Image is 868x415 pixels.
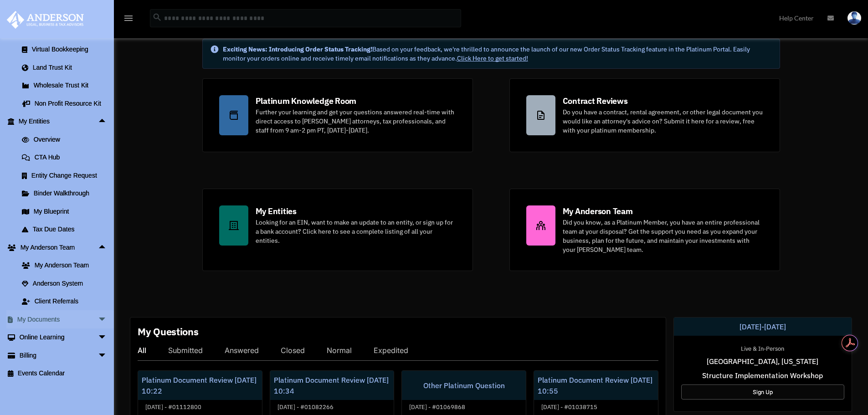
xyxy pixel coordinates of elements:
[13,77,121,95] a: Wholesale Trust Kit
[681,384,844,400] a: Sign Up
[563,218,763,254] div: Did you know, as a Platinum Member, you have an entire professional team at your disposal? Get th...
[707,356,818,367] span: [GEOGRAPHIC_DATA], [US_STATE]
[123,13,134,24] i: menu
[13,166,121,184] a: Entity Change Request
[256,205,297,217] div: My Entities
[98,346,116,365] span: arrow_drop_down
[509,78,780,152] a: Contract Reviews Do you have a contract, rental agreement, or other legal document you would like...
[734,343,791,353] div: Live & In-Person
[847,11,861,25] img: User Pic
[402,401,473,411] div: [DATE] - #01069868
[13,184,121,203] a: Binder Walkthrough
[702,370,823,381] span: Structure Implementation Workshop
[327,346,352,355] div: Normal
[457,54,528,62] a: Click Here to get started!
[6,328,121,347] a: Online Learningarrow_drop_down
[256,108,456,135] div: Further your learning and get your questions answered real-time with direct access to [PERSON_NAM...
[13,292,121,311] a: Client Referrals
[374,346,408,355] div: Expedited
[202,78,473,152] a: Platinum Knowledge Room Further your learning and get your questions answered real-time with dire...
[674,318,852,336] div: [DATE]-[DATE]
[138,371,262,400] div: Platinum Document Review [DATE] 10:22
[98,113,116,131] span: arrow_drop_up
[402,371,526,400] div: Other Platinum Question
[223,45,772,63] div: Based on your feedback, we're thrilled to announce the launch of our new Order Status Tracking fe...
[534,371,658,400] div: Platinum Document Review [DATE] 10:55
[13,94,121,113] a: Non Profit Resource Kit
[6,238,121,256] a: My Anderson Teamarrow_drop_up
[256,218,456,245] div: Looking for an EIN, want to make an update to an entity, or sign up for a bank account? Click her...
[13,220,121,239] a: Tax Due Dates
[13,41,121,59] a: Virtual Bookkeeping
[123,16,134,24] a: menu
[138,325,199,338] div: My Questions
[281,346,305,355] div: Closed
[13,130,121,149] a: Overview
[534,401,605,411] div: [DATE] - #01038715
[98,238,116,257] span: arrow_drop_up
[168,346,203,355] div: Submitted
[563,95,628,107] div: Contract Reviews
[509,189,780,271] a: My Anderson Team Did you know, as a Platinum Member, you have an entire professional team at your...
[202,189,473,271] a: My Entities Looking for an EIN, want to make an update to an entity, or sign up for a bank accoun...
[225,346,259,355] div: Answered
[13,149,121,167] a: CTA Hub
[223,45,372,53] strong: Exciting News: Introducing Order Status Tracking!
[563,205,633,217] div: My Anderson Team
[152,12,162,22] i: search
[270,371,394,400] div: Platinum Document Review [DATE] 10:34
[13,202,121,220] a: My Blueprint
[6,346,121,364] a: Billingarrow_drop_down
[98,328,116,347] span: arrow_drop_down
[32,62,109,73] div: Land Trust Kit
[6,113,121,131] a: My Entitiesarrow_drop_up
[32,80,109,91] div: Wholesale Trust Kit
[32,98,109,109] div: Non Profit Resource Kit
[13,274,121,292] a: Anderson System
[138,401,209,411] div: [DATE] - #01112800
[13,58,121,77] a: Land Trust Kit
[563,108,763,135] div: Do you have a contract, rental agreement, or other legal document you would like an attorney's ad...
[4,11,87,29] img: Anderson Advisors Platinum Portal
[256,95,357,107] div: Platinum Knowledge Room
[6,364,121,383] a: Events Calendar
[32,44,109,55] div: Virtual Bookkeeping
[98,310,116,329] span: arrow_drop_down
[13,256,121,275] a: My Anderson Team
[138,346,146,355] div: All
[6,310,121,328] a: My Documentsarrow_drop_down
[270,401,341,411] div: [DATE] - #01082266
